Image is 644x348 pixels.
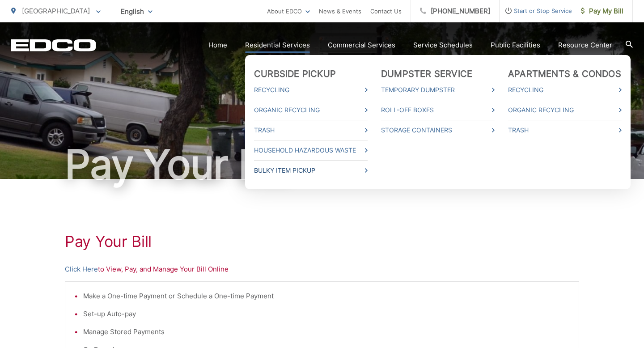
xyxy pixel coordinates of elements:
a: Roll-Off Boxes [381,105,495,115]
a: Temporary Dumpster [381,85,495,95]
a: Residential Services [245,40,310,51]
a: Home [208,40,227,51]
a: Dumpster Service [381,68,472,79]
p: to View, Pay, and Manage Your Bill Online [65,264,579,275]
a: Click Here [65,264,98,275]
li: Set-up Auto-pay [83,309,570,319]
a: Resource Center [558,40,612,51]
a: Household Hazardous Waste [254,145,368,156]
span: Pay My Bill [581,6,623,17]
li: Make a One-time Payment or Schedule a One-time Payment [83,291,570,301]
a: Contact Us [370,6,402,17]
a: Public Facilities [491,40,540,51]
a: Bulky Item Pickup [254,165,368,176]
a: Storage Containers [381,125,495,136]
span: English [114,4,159,19]
a: About EDCO [267,6,310,17]
a: Curbside Pickup [254,68,336,79]
a: Commercial Services [328,40,395,51]
li: Manage Stored Payments [83,327,570,337]
h1: Pay Your Bill [11,142,633,187]
a: Trash [254,125,368,136]
a: Organic Recycling [254,105,368,115]
a: EDCD logo. Return to the homepage. [11,39,96,51]
a: News & Events [319,6,361,17]
h1: Pay Your Bill [65,233,579,250]
a: Apartments & Condos [508,68,621,79]
a: Service Schedules [413,40,473,51]
span: [GEOGRAPHIC_DATA] [22,7,90,15]
a: Recycling [254,85,368,95]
